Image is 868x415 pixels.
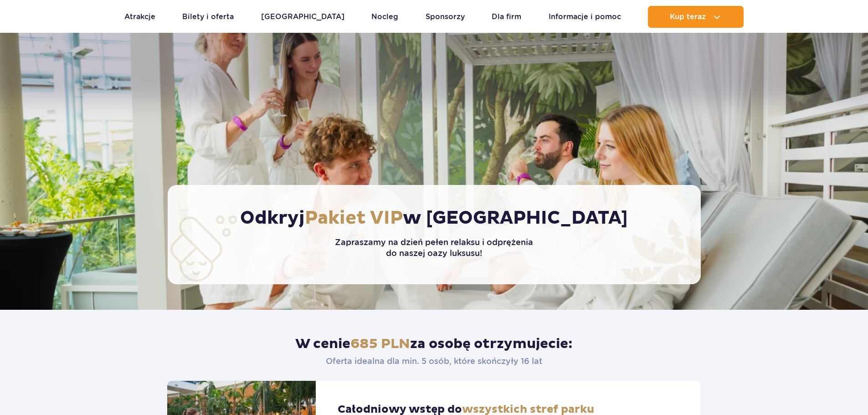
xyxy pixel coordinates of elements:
[326,356,542,366] p: Oferta idealna dla min. 5 osób, które skończyły 16 lat
[549,6,621,28] a: Informacje i pomoc
[295,335,573,353] h2: W cenie za osobę otrzymujecie:
[229,207,639,230] h1: Odkryj w [GEOGRAPHIC_DATA]
[492,6,521,28] a: Dla firm
[124,6,155,28] a: Atrakcje
[670,13,706,21] span: Kup teraz
[350,335,410,352] span: 685 PLN
[305,207,403,230] span: Pakiet VIP
[371,6,398,28] a: Nocleg
[261,6,344,28] a: [GEOGRAPHIC_DATA]
[648,6,744,28] button: Kup teraz
[182,6,234,28] a: Bilety i oferta
[312,237,556,259] p: Zapraszamy na dzień pełen relaksu i odprężenia do naszej oazy luksusu!
[426,6,465,28] a: Sponsorzy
